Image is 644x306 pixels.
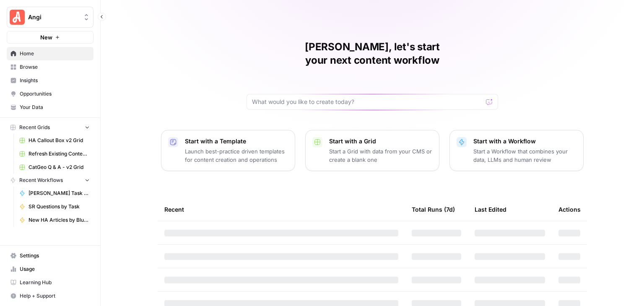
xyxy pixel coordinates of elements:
p: Launch best-practice driven templates for content creation and operations [185,147,288,164]
a: Usage [7,262,93,276]
div: Last Edited [475,198,506,221]
span: HA Callout Box v2 Grid [29,137,90,144]
span: New [40,33,52,41]
div: Total Runs (7d) [412,198,455,221]
p: Start with a Template [185,137,288,145]
div: Actions [558,198,581,221]
a: HA Callout Box v2 Grid [16,134,93,147]
a: Home [7,47,93,60]
div: Recent [164,198,398,221]
button: Recent Workflows [7,174,93,187]
p: Start with a Grid [329,137,432,145]
button: Start with a TemplateLaunch best-practice driven templates for content creation and operations [161,130,295,171]
span: Recent Grids [19,124,50,131]
h1: [PERSON_NAME], let's start your next content workflow [247,40,498,67]
span: SR Questions by Task [29,203,90,210]
img: Angi Logo [10,10,25,25]
span: Help + Support [20,292,90,300]
button: Workspace: Angi [7,7,93,28]
span: Opportunities [20,90,90,98]
p: Start a Grid with data from your CMS or create a blank one [329,147,432,164]
a: CatGeo Q & A - v2 Grid [16,161,93,174]
a: Browse [7,60,93,74]
span: Refresh Existing Content (1) [29,150,90,158]
span: [PERSON_NAME] Task Tail New/ Update CG w/ Internal Links [29,189,90,197]
a: New HA Articles by Blueprint [16,213,93,227]
span: Recent Workflows [19,176,63,184]
span: Insights [20,77,90,84]
a: Learning Hub [7,276,93,289]
a: Your Data [7,101,93,114]
span: Your Data [20,104,90,111]
a: Opportunities [7,87,93,101]
span: CatGeo Q & A - v2 Grid [29,163,90,171]
p: Start with a Workflow [473,137,576,145]
button: Help + Support [7,289,93,303]
span: Learning Hub [20,279,90,286]
a: Refresh Existing Content (1) [16,147,93,161]
span: Settings [20,252,90,259]
button: Start with a WorkflowStart a Workflow that combines your data, LLMs and human review [449,130,584,171]
a: Settings [7,249,93,262]
a: SR Questions by Task [16,200,93,213]
a: [PERSON_NAME] Task Tail New/ Update CG w/ Internal Links [16,187,93,200]
input: What would you like to create today? [252,98,483,106]
span: New HA Articles by Blueprint [29,216,90,224]
span: Home [20,50,90,57]
span: Angi [28,13,79,21]
span: Usage [20,265,90,273]
button: New [7,31,93,44]
button: Start with a GridStart a Grid with data from your CMS or create a blank one [305,130,439,171]
a: Insights [7,74,93,87]
p: Start a Workflow that combines your data, LLMs and human review [473,147,576,164]
span: Browse [20,63,90,71]
button: Recent Grids [7,121,93,134]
